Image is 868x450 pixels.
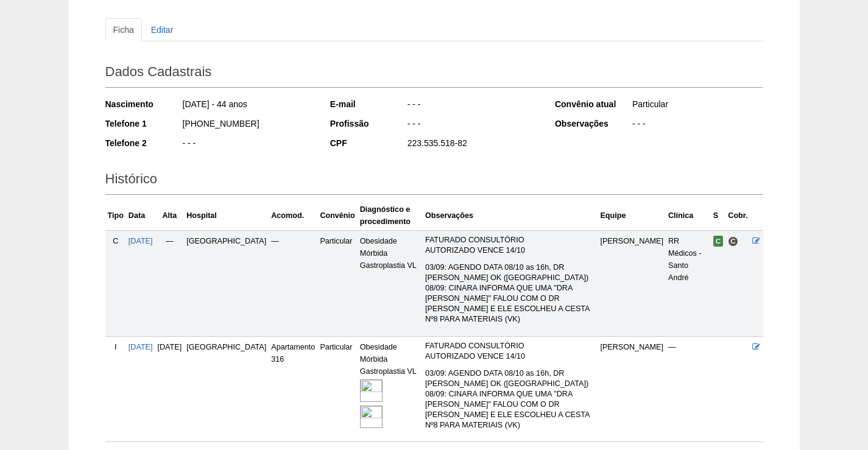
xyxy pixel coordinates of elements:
th: Equipe [598,201,666,231]
div: - - - [631,118,763,133]
th: S [711,201,726,231]
div: Convênio atual [555,98,631,110]
td: Obesidade Mórbida Gastroplastia VL [358,230,423,336]
td: [PERSON_NAME] [598,230,666,336]
p: FATURADO CONSULTÓRIO AUTORIZADO VENCE 14/10 [425,235,596,256]
div: Profissão [330,118,406,130]
a: [DATE] [129,237,153,245]
div: 223.535.518-82 [406,137,538,152]
td: [GEOGRAPHIC_DATA] [184,230,269,336]
h2: Dados Cadastrais [105,60,763,88]
th: Alta [155,201,185,231]
td: [GEOGRAPHIC_DATA] [184,336,269,442]
td: — [155,230,185,336]
div: C [108,235,124,247]
div: I [108,341,124,353]
td: — [666,336,711,442]
th: Clínica [666,201,711,231]
div: Observações [555,118,631,130]
a: Editar [143,18,182,41]
h2: Histórico [105,167,763,195]
th: Tipo [105,201,126,231]
div: Telefone 2 [105,137,182,149]
th: Acomod. [269,201,317,231]
p: 03/09: AGENDO DATA 08/10 as 16h, DR [PERSON_NAME] OK ([GEOGRAPHIC_DATA]) 08/09: CINARA INFORMA QU... [425,262,596,325]
div: Particular [631,98,763,113]
td: Apartamento 316 [269,336,317,442]
p: FATURADO CONSULTÓRIO AUTORIZADO VENCE 14/10 [425,341,596,362]
td: [PERSON_NAME] [598,336,666,442]
th: Convênio [317,201,357,231]
span: Confirmada [713,236,724,247]
td: RR Médicos - Santo André [666,230,711,336]
span: [DATE] [158,343,182,351]
div: CPF [330,137,406,149]
a: [DATE] [129,343,153,351]
div: - - - [406,118,538,133]
span: Consultório [728,236,738,247]
th: Cobr. [725,201,750,231]
div: - - - [406,98,538,113]
div: [DATE] - 44 anos [182,98,314,113]
div: [PHONE_NUMBER] [182,118,314,133]
th: Data [126,201,155,231]
a: Ficha [105,18,142,41]
div: Nascimento [105,98,182,110]
div: Telefone 1 [105,118,182,130]
th: Diagnóstico e procedimento [358,201,423,231]
div: - - - [182,137,314,152]
th: Observações [423,201,598,231]
td: Particular [317,336,357,442]
td: Obesidade Mórbida Gastroplastia VL [358,336,423,442]
div: E-mail [330,98,406,110]
p: 03/09: AGENDO DATA 08/10 as 16h, DR [PERSON_NAME] OK ([GEOGRAPHIC_DATA]) 08/09: CINARA INFORMA QU... [425,368,596,431]
th: Hospital [184,201,269,231]
td: Particular [317,230,357,336]
td: — [269,230,317,336]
